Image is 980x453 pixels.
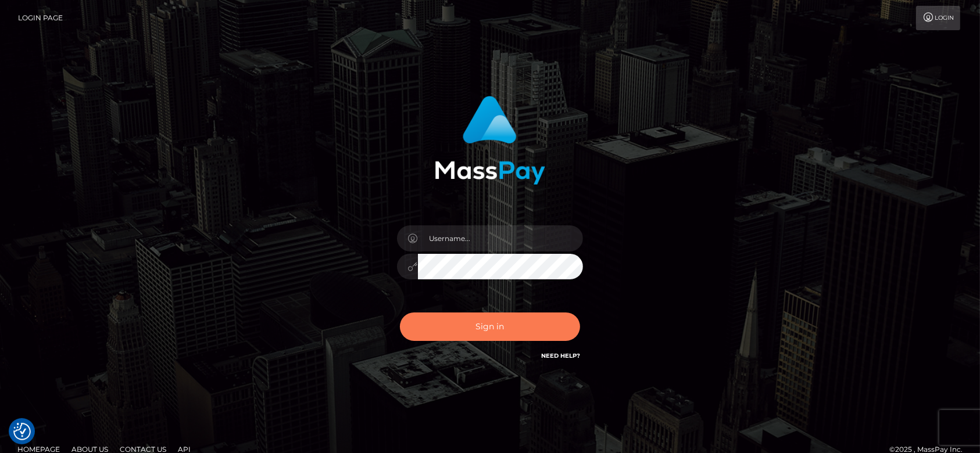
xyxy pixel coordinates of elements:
button: Consent Preferences [13,423,31,440]
a: Login Page [18,6,63,30]
a: Need Help? [541,352,580,359]
button: Sign in [400,312,580,341]
input: Username... [418,225,583,251]
a: Login [916,6,960,30]
img: Revisit consent button [13,423,31,440]
img: MassPay Login [435,96,545,185]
